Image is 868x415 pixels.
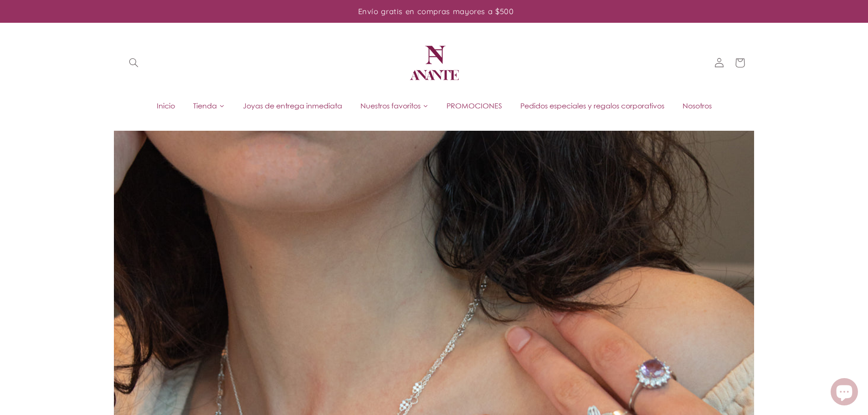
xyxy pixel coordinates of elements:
[358,6,514,16] span: Envío gratis en compras mayores a $500
[447,101,502,111] span: PROMOCIONES
[520,101,664,111] span: Pedidos especiales y regalos corporativos
[673,99,721,113] a: Nosotros
[148,99,184,113] a: Inicio
[193,101,217,111] span: Tienda
[234,99,351,113] a: Joyas de entrega inmediata
[828,378,861,408] inbox-online-store-chat: Chat de la tienda online Shopify
[184,99,234,113] a: Tienda
[437,99,511,113] a: PROMOCIONES
[360,101,421,111] span: Nuestros favoritos
[403,32,465,94] a: Anante Joyería | Diseño mexicano
[511,99,673,113] a: Pedidos especiales y regalos corporativos
[157,101,175,111] span: Inicio
[407,36,462,90] img: Anante Joyería | Diseño mexicano
[243,101,342,111] span: Joyas de entrega inmediata
[123,52,144,73] summary: Búsqueda
[683,101,712,111] span: Nosotros
[351,99,437,113] a: Nuestros favoritos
